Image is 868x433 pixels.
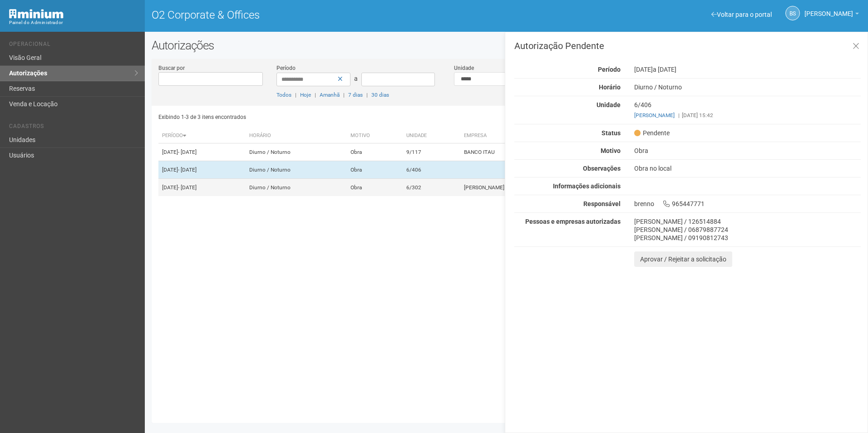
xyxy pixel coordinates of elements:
strong: Observações [583,165,621,172]
strong: Pessoas e empresas autorizadas [525,218,621,225]
div: Obra [627,147,868,155]
a: 30 dias [371,92,389,98]
strong: Responsável [583,200,621,207]
h1: O2 Corporate & Offices [152,9,500,21]
td: [PERSON_NAME] ADVOGADOS [460,179,630,197]
td: BANCO ITAU [460,143,630,161]
td: 9/117 [403,143,460,161]
div: Painel do Administrador [9,19,138,27]
span: a [DATE] [653,66,676,73]
div: [PERSON_NAME] / 06879887724 [634,226,861,234]
div: brenno 965447771 [627,200,868,208]
th: Motivo [347,128,403,143]
span: - [DATE] [178,167,197,173]
th: Horário [246,128,347,143]
div: [DATE] [627,65,868,74]
a: Todos [276,92,291,98]
span: Pendente [634,129,670,137]
div: [PERSON_NAME] / 09190812743 [634,234,861,242]
h2: Autorizações [152,39,861,52]
div: [PERSON_NAME] / 126514884 [634,217,861,226]
span: | [343,92,345,98]
strong: Status [602,129,621,137]
td: [DATE] [158,161,246,179]
h3: Autorização Pendente [514,41,861,50]
a: [PERSON_NAME] [804,11,859,19]
strong: Motivo [601,147,621,154]
a: Voltar para o portal [711,11,772,18]
td: Obra [347,179,403,197]
span: - [DATE] [178,184,197,191]
span: BIANKA souza cruz cavalcanti [804,1,853,17]
td: Diurno / Noturno [246,161,347,179]
th: Empresa [460,128,630,143]
a: [PERSON_NAME] [634,112,675,118]
strong: Informações adicionais [553,182,621,190]
div: 6/406 [627,101,868,119]
td: Diurno / Noturno [246,143,347,161]
span: | [315,92,316,98]
td: Diurno / Noturno [246,179,347,197]
div: Diurno / Noturno [627,83,868,91]
td: [DATE] [158,179,246,197]
label: Unidade [454,64,474,72]
li: Cadastros [9,123,138,133]
label: Buscar por [158,64,185,72]
span: - [DATE] [178,149,197,155]
span: | [678,112,680,118]
span: | [366,92,368,98]
a: Amanhã [320,92,340,98]
strong: Unidade [597,101,621,108]
strong: Período [598,66,621,73]
li: Operacional [9,41,138,50]
span: | [295,92,296,98]
td: 6/406 [403,161,460,179]
strong: Horário [599,84,621,91]
div: Exibindo 1-3 de 3 itens encontrados [158,110,504,124]
td: 6/302 [403,179,460,197]
th: Unidade [403,128,460,143]
a: Hoje [300,92,311,98]
span: a [354,75,358,82]
td: [DATE] [158,143,246,161]
a: 7 dias [348,92,363,98]
img: Minium [9,9,64,19]
div: Obra no local [627,164,868,172]
td: Obra [347,143,403,161]
th: Período [158,128,246,143]
a: Bs [785,6,800,20]
div: [DATE] 15:42 [634,111,861,119]
label: Período [276,64,296,72]
button: Aprovar / Rejeitar a solicitação [634,251,732,267]
td: Obra [347,161,403,179]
